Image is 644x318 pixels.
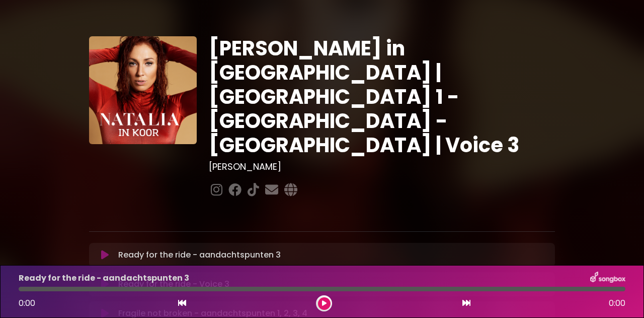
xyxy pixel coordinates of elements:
h1: [PERSON_NAME] in [GEOGRAPHIC_DATA] | [GEOGRAPHIC_DATA] 1 - [GEOGRAPHIC_DATA] - [GEOGRAPHIC_DATA] ... [209,36,555,157]
span: 0:00 [609,297,625,309]
p: Ready for the ride - aandachtspunten 3 [118,249,281,261]
img: songbox-logo-white.png [590,272,625,285]
img: YTVS25JmS9CLUqXqkEhs [89,36,197,144]
span: 0:00 [19,297,35,309]
h3: [PERSON_NAME] [209,161,555,172]
p: Ready for the ride - aandachtspunten 3 [19,272,189,284]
